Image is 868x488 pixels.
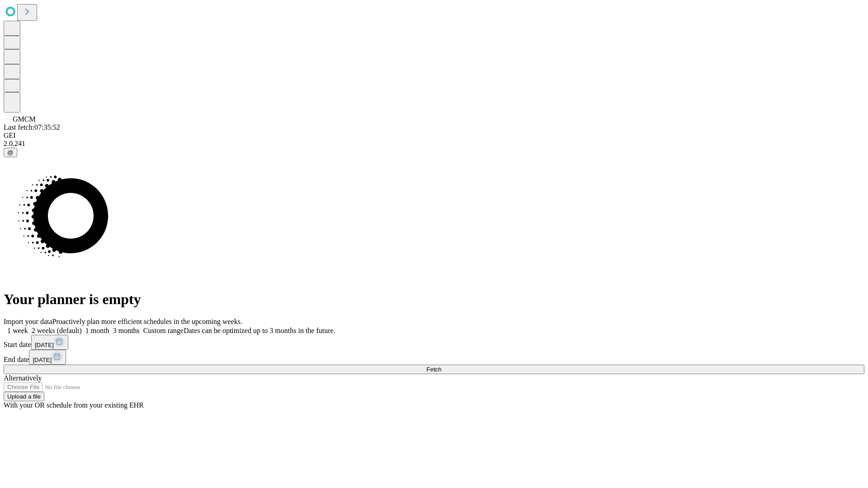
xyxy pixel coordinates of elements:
[29,350,66,365] button: [DATE]
[4,401,144,409] span: With your OR schedule from your existing EHR
[4,148,17,157] button: @
[4,123,60,131] span: Last fetch: 07:35:52
[184,327,335,334] span: Dates can be optimized up to 3 months in the future.
[32,327,82,334] span: 2 weeks (default)
[4,335,864,350] div: Start date
[31,335,68,350] button: [DATE]
[4,350,864,365] div: End date
[85,327,109,334] span: 1 month
[143,327,184,334] span: Custom range
[4,291,864,308] h1: Your planner is empty
[4,131,864,140] div: GEI
[4,318,52,325] span: Import your data
[113,327,140,334] span: 3 months
[4,374,42,382] span: Alternatively
[52,318,242,325] span: Proactively plan more efficient schedules in the upcoming weeks.
[13,115,36,123] span: GMCM
[35,342,54,348] span: [DATE]
[426,366,441,373] span: Fetch
[4,392,44,401] button: Upload a file
[33,357,52,363] span: [DATE]
[4,365,864,374] button: Fetch
[4,140,864,148] div: 2.0.241
[7,327,28,334] span: 1 week
[7,149,14,156] span: @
